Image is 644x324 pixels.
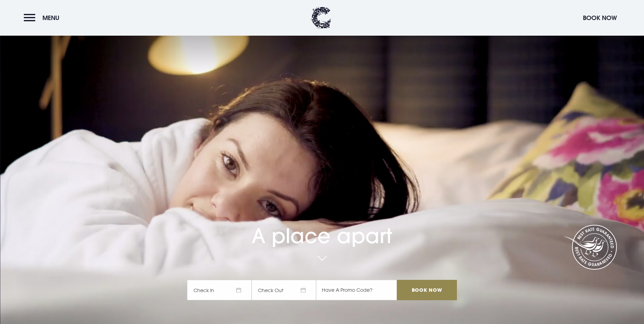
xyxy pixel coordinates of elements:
input: Have A Promo Code? [316,280,397,300]
span: Menu [42,14,59,22]
span: Check In [187,280,252,300]
button: Book Now [579,11,620,25]
input: Book Now [397,280,457,300]
button: Menu [24,11,63,25]
img: Clandeboye Lodge [311,7,331,29]
h1: A place apart [187,204,457,248]
span: Check Out [252,280,316,300]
